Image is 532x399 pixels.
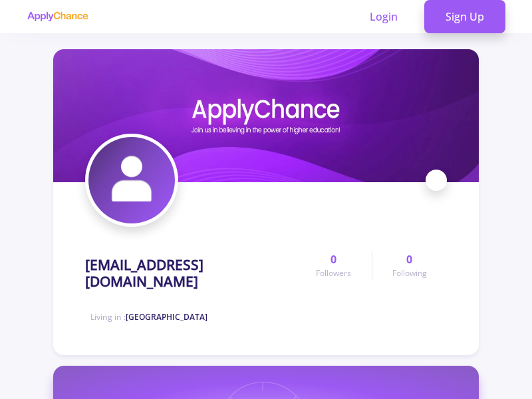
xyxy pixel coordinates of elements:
[27,11,88,22] img: applychance logo text only
[88,137,175,223] img: jbn_mahi@yahoo.comavatar
[85,257,296,290] h1: [EMAIL_ADDRESS][DOMAIN_NAME]
[126,311,207,323] span: [GEOGRAPHIC_DATA]
[296,251,371,279] a: 0Followers
[90,311,207,323] span: Living in :
[392,267,427,279] span: Following
[53,49,479,182] img: jbn_mahi@yahoo.comcover image
[316,267,351,279] span: Followers
[406,251,412,267] span: 0
[372,251,447,279] a: 0Following
[331,251,336,267] span: 0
